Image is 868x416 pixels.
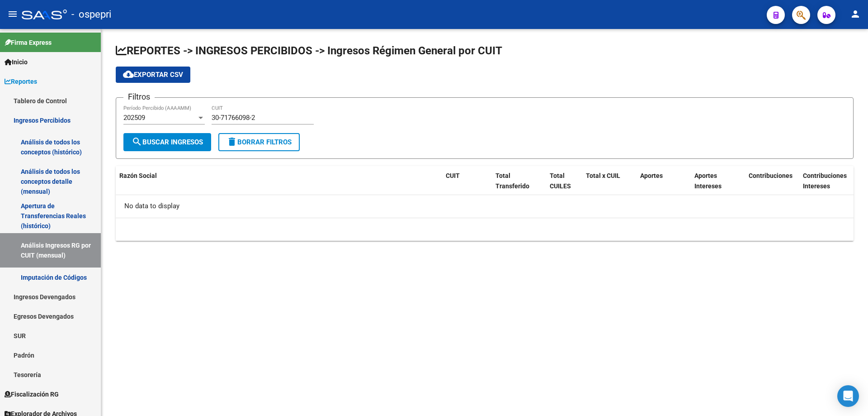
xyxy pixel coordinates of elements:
span: Contribuciones Intereses [803,172,847,190]
span: Inicio [5,57,28,67]
datatable-header-cell: Contribuciones Intereses [799,166,854,196]
span: Buscar Ingresos [132,138,203,146]
mat-icon: person [850,9,861,19]
datatable-header-cell: Aportes [637,166,691,196]
span: Total Transferido [495,172,529,190]
span: Contribuciones [749,172,793,179]
mat-icon: search [132,136,142,147]
h3: Filtros [123,91,155,103]
span: Borrar Filtros [226,138,292,146]
datatable-header-cell: CUIT [442,166,492,196]
span: REPORTES -> INGRESOS PERCIBIDOS -> Ingresos Régimen General por CUIT [116,44,502,57]
datatable-header-cell: Aportes Intereses [691,166,745,196]
datatable-header-cell: Total x CUIL [582,166,637,196]
mat-icon: menu [7,9,18,19]
span: Exportar CSV [123,71,183,79]
span: Aportes [640,172,663,179]
button: Borrar Filtros [218,133,300,151]
span: Aportes Intereses [694,172,722,190]
div: No data to display [116,195,854,218]
span: Total x CUIL [586,172,620,179]
datatable-header-cell: Total Transferido [492,166,546,196]
mat-icon: cloud_download [123,69,134,80]
span: Firma Express [5,38,52,48]
button: Exportar CSV [116,67,190,83]
span: Razón Social [119,172,157,179]
datatable-header-cell: Total CUILES [546,166,582,196]
div: Open Intercom Messenger [837,385,859,407]
mat-icon: delete [226,136,237,147]
span: CUIT [446,172,460,179]
span: - ospepri [71,5,111,24]
span: Total CUILES [550,172,571,190]
datatable-header-cell: Razón Social [116,166,442,196]
span: Fiscalización RG [5,389,59,399]
span: 202509 [123,114,145,122]
datatable-header-cell: Contribuciones [745,166,799,196]
button: Buscar Ingresos [123,133,211,151]
span: Reportes [5,77,37,86]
